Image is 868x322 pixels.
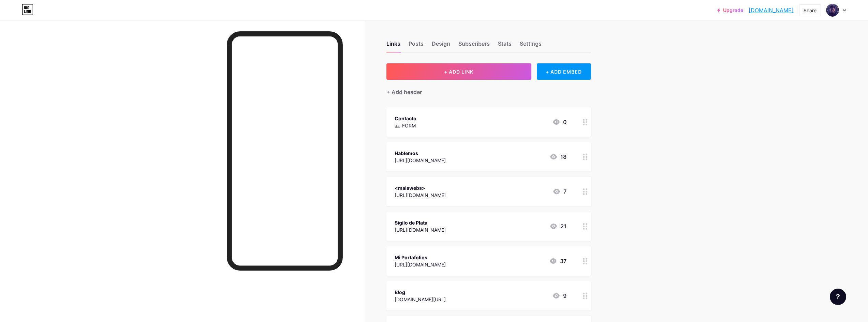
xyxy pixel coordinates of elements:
div: [DOMAIN_NAME][URL] [395,296,446,303]
div: 0 [552,118,567,126]
div: 9 [552,292,567,300]
div: Blog [395,289,446,296]
div: 37 [549,257,567,265]
div: Links [386,40,400,52]
div: Sigilo de Plata [395,219,446,226]
div: [URL][DOMAIN_NAME] [395,191,446,199]
div: 18 [549,153,567,161]
div: Stats [498,40,512,52]
div: Settings [520,40,542,52]
p: FORM [402,122,416,129]
button: + ADD LINK [386,63,531,80]
div: [URL][DOMAIN_NAME] [395,226,446,233]
div: Design [432,40,450,52]
span: + ADD LINK [444,69,473,75]
a: Upgrade [717,7,743,13]
div: + Add header [386,88,422,96]
a: [DOMAIN_NAME] [749,6,794,14]
div: Mi Portafolios [395,254,446,261]
div: [URL][DOMAIN_NAME] [395,261,446,268]
div: 21 [549,222,567,230]
div: Contacto [395,115,416,122]
div: [URL][DOMAIN_NAME] [395,157,446,164]
div: Subscribers [458,40,490,52]
div: Share [804,7,816,14]
div: Hablemos [395,150,446,157]
div: 7 [553,187,567,196]
img: Pato Mariano [826,4,839,17]
div: Posts [409,40,424,52]
div: + ADD EMBED [537,63,591,80]
div: <malawebs> [395,184,446,191]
